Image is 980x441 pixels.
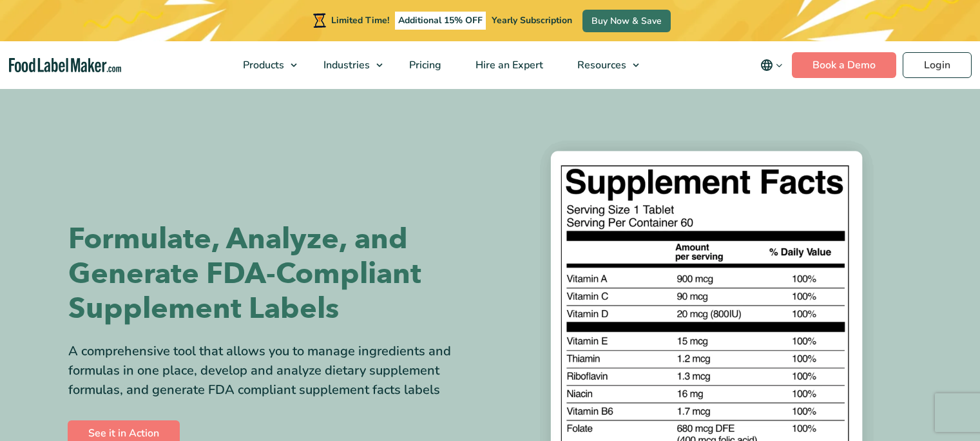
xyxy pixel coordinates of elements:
span: Pricing [405,58,443,72]
a: Resources [561,41,646,89]
a: Buy Now & Save [582,10,671,32]
a: Login [903,52,972,78]
span: Hire an Expert [472,58,544,72]
a: Hire an Expert [459,41,557,89]
a: Industries [307,41,389,89]
a: Pricing [392,41,456,89]
div: A comprehensive tool that allows you to manage ingredients and formulas in one place, develop and... [68,342,481,400]
span: Industries [320,58,371,72]
span: Resources [573,58,628,72]
span: Additional 15% OFF [395,12,486,30]
span: Products [239,58,285,72]
a: Book a Demo [792,52,896,78]
a: Products [226,41,303,89]
span: Yearly Subscription [492,14,572,26]
h1: Formulate, Analyze, and Generate FDA-Compliant Supplement Labels [68,222,481,326]
span: Limited Time! [331,14,389,26]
